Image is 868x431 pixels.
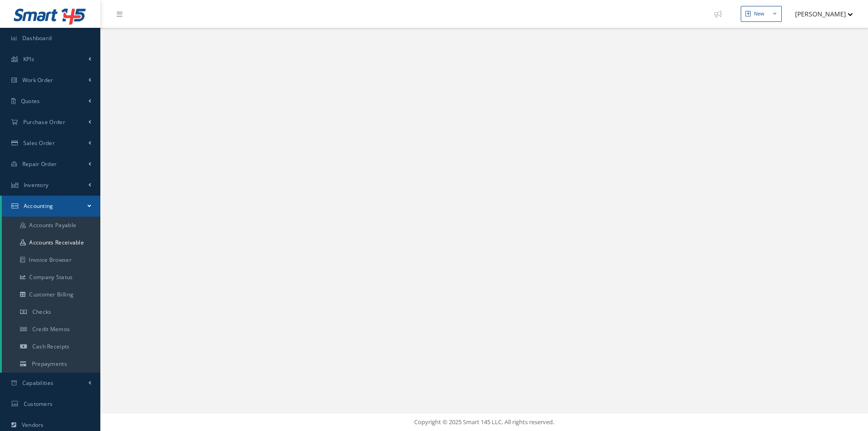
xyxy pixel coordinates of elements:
span: Vendors [22,421,44,429]
span: Credit Memos [32,325,70,333]
span: Dashboard [22,34,52,42]
div: Copyright © 2025 Smart 145 LLC. All rights reserved. [109,418,859,427]
a: Accounting [2,196,100,217]
button: New [741,6,782,22]
button: [PERSON_NAME] [786,5,853,23]
a: Accounts Receivable [2,234,100,251]
span: Customers [24,400,53,408]
span: KPIs [23,55,34,63]
span: Checks [32,308,52,316]
a: Accounts Payable [2,217,100,234]
a: Credit Memos [2,321,100,338]
span: Quotes [21,97,40,105]
span: Inventory [24,181,49,189]
div: New [754,10,764,18]
a: Cash Receipts [2,338,100,355]
span: Sales Order [23,139,55,147]
span: Prepayments [32,360,67,368]
a: Customer Billing [2,286,100,303]
a: Prepayments [2,355,100,373]
span: Accounting [24,202,53,210]
a: Checks [2,303,100,321]
span: Cash Receipts [32,343,70,350]
a: Company Status [2,269,100,286]
span: Purchase Order [23,118,65,126]
span: Repair Order [22,160,57,168]
a: Invoice Browser [2,251,100,269]
span: Work Order [22,76,53,84]
span: Capabilities [22,379,54,387]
